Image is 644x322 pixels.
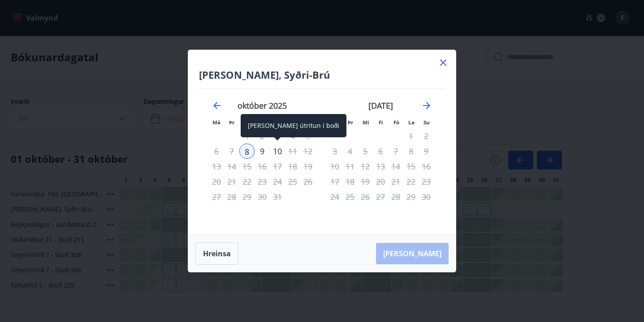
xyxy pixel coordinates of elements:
[342,189,358,204] td: Not available. þriðjudagur, 25. nóvember 2025
[300,159,316,174] td: Not available. sunnudagur, 19. október 2025
[373,189,388,204] td: Not available. fimmtudagur, 27. nóvember 2025
[195,242,238,265] button: Hreinsa
[239,159,255,174] td: Not available. miðvikudagur, 15. október 2025
[358,189,373,204] td: Not available. miðvikudagur, 26. nóvember 2025
[342,144,358,159] td: Not available. þriðjudagur, 4. nóvember 2025
[419,174,434,189] td: Not available. sunnudagur, 23. nóvember 2025
[327,159,342,174] td: Not available. mánudagur, 10. nóvember 2025
[285,159,300,174] td: Not available. laugardagur, 18. október 2025
[239,144,255,159] div: Aðeins innritun í boði
[285,174,300,189] td: Not available. laugardagur, 25. október 2025
[358,174,373,189] td: Not available. miðvikudagur, 19. nóvember 2025
[327,144,342,159] td: Not available. mánudagur, 3. nóvember 2025
[270,174,285,189] td: Not available. föstudagur, 24. október 2025
[239,144,255,159] td: Selected as start date. miðvikudagur, 8. október 2025
[363,119,369,126] small: Mi
[373,159,388,174] td: Not available. fimmtudagur, 13. nóvember 2025
[388,144,403,159] td: Not available. föstudagur, 7. nóvember 2025
[419,144,434,159] td: Not available. sunnudagur, 9. nóvember 2025
[403,189,419,204] td: Not available. laugardagur, 29. nóvember 2025
[408,119,415,126] small: La
[255,159,270,174] td: Not available. fimmtudagur, 16. október 2025
[388,189,403,204] td: Not available. föstudagur, 28. nóvember 2025
[419,128,434,144] td: Not available. sunnudagur, 2. nóvember 2025
[393,119,399,126] small: Fö
[368,100,393,111] strong: [DATE]
[403,128,419,144] td: Not available. laugardagur, 1. nóvember 2025
[209,159,224,174] td: Not available. mánudagur, 13. október 2025
[388,174,403,189] div: Aðeins útritun í boði
[239,174,255,189] td: Not available. miðvikudagur, 22. október 2025
[300,144,316,159] td: Not available. sunnudagur, 12. október 2025
[239,128,255,144] td: Not available. miðvikudagur, 1. október 2025
[255,189,270,204] td: Not available. fimmtudagur, 30. október 2025
[358,159,373,174] td: Not available. miðvikudagur, 12. nóvember 2025
[270,159,285,174] div: Aðeins útritun í boði
[209,144,224,159] td: Not available. mánudagur, 6. október 2025
[224,144,239,159] td: Not available. þriðjudagur, 7. október 2025
[255,144,270,159] td: Choose fimmtudagur, 9. október 2025 as your check-out date. It’s available.
[209,189,224,204] td: Not available. mánudagur, 27. október 2025
[238,100,287,111] strong: október 2025
[388,174,403,189] td: Not available. föstudagur, 21. nóvember 2025
[403,159,419,174] td: Not available. laugardagur, 15. nóvember 2025
[342,174,358,189] td: Not available. þriðjudagur, 18. nóvember 2025
[270,189,285,204] td: Not available. föstudagur, 31. október 2025
[421,100,432,111] div: Move forward to switch to the next month.
[285,144,300,159] td: Not available. laugardagur, 11. október 2025
[373,144,388,159] td: Not available. fimmtudagur, 6. nóvember 2025
[327,174,342,189] td: Not available. mánudagur, 17. nóvember 2025
[239,189,255,204] td: Not available. miðvikudagur, 29. október 2025
[255,174,270,189] div: Aðeins útritun í boði
[255,144,270,159] div: 9
[255,174,270,189] td: Not available. fimmtudagur, 23. október 2025
[212,100,222,111] div: Move backward to switch to the previous month.
[419,189,434,204] td: Not available. sunnudagur, 30. nóvember 2025
[199,89,445,224] div: Calendar
[358,144,373,159] td: Not available. miðvikudagur, 5. nóvember 2025
[373,174,388,189] td: Not available. fimmtudagur, 20. nóvember 2025
[342,159,358,174] td: Not available. þriðjudagur, 11. nóvember 2025
[270,159,285,174] td: Not available. föstudagur, 17. október 2025
[270,144,285,159] td: Choose föstudagur, 10. október 2025 as your check-out date. It’s available.
[229,119,234,126] small: Þr
[419,159,434,174] td: Not available. sunnudagur, 16. nóvember 2025
[224,159,239,174] td: Not available. þriðjudagur, 14. október 2025
[199,68,445,81] h4: [PERSON_NAME], Syðri-Brú
[424,119,430,126] small: Su
[224,189,239,204] td: Not available. þriðjudagur, 28. október 2025
[224,174,239,189] td: Not available. þriðjudagur, 21. október 2025
[327,189,342,204] td: Not available. mánudagur, 24. nóvember 2025
[241,114,346,137] div: [PERSON_NAME] útritun í boði
[379,119,383,126] small: Fi
[403,144,419,159] td: Not available. laugardagur, 8. nóvember 2025
[403,174,419,189] td: Not available. laugardagur, 22. nóvember 2025
[270,144,285,159] div: Aðeins útritun í boði
[212,119,220,126] small: Má
[348,119,353,126] small: Þr
[388,159,403,174] td: Not available. föstudagur, 14. nóvember 2025
[300,174,316,189] td: Not available. sunnudagur, 26. október 2025
[209,174,224,189] td: Not available. mánudagur, 20. október 2025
